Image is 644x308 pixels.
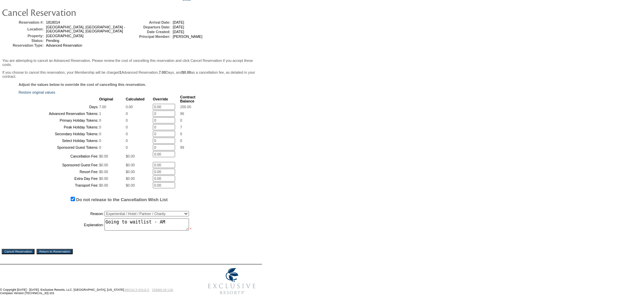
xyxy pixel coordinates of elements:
[99,176,108,181] span: $0.00
[19,210,104,218] td: Reason:
[19,182,98,188] td: Transport Fee:
[19,104,98,110] td: Days:
[46,25,125,33] span: [GEOGRAPHIC_DATA], [GEOGRAPHIC_DATA] - [GEOGRAPHIC_DATA], [GEOGRAPHIC_DATA]
[19,218,104,231] td: Explanation:
[126,154,135,158] span: $0.00
[99,118,101,122] span: 0
[99,97,113,101] b: Original
[126,125,128,129] span: 0
[180,132,182,136] span: 0
[173,34,202,39] span: [PERSON_NAME]
[19,151,98,161] td: Cancellation Fee:
[19,90,55,94] a: Restore original values
[180,95,195,103] b: Contract Balance
[125,288,149,291] a: PRIVACY POLICY
[126,112,128,116] span: 0
[99,170,108,174] span: $0.00
[126,139,128,143] span: 0
[99,112,101,116] span: 1
[46,34,84,38] span: [GEOGRAPHIC_DATA]
[173,20,184,24] span: [DATE]
[2,58,260,67] p: You are attempting to cancel an Advanced Reservation. Please review the cost of cancelling this r...
[126,132,128,136] span: 0
[19,162,98,168] td: Sponsored Guest Fee:
[99,183,108,187] span: $0.00
[126,176,135,181] span: $0.00
[19,117,98,123] td: Primary Holiday Tokens:
[126,105,133,109] span: 0.00
[180,139,182,143] span: 0
[99,154,108,158] span: $0.00
[19,82,146,87] b: Adjust the values below to override the cost of cancelling this reservation.
[19,169,98,175] td: Resort Fee:
[126,183,135,187] span: $0.00
[130,20,170,24] td: Arrival Date:
[201,264,262,298] img: Exclusive Resorts
[19,131,98,137] td: Secondary Holiday Tokens:
[182,70,191,74] b: $0.00
[3,20,44,24] td: Reservation #:
[76,197,168,202] label: Do not release to the Cancellation Wish List
[3,39,44,43] td: Status:
[3,34,44,38] td: Property:
[2,5,137,19] img: pgTtlCancelRes.gif
[173,25,184,29] span: [DATE]
[46,43,82,47] span: Advanced Reservation
[19,111,98,117] td: Advanced Reservation Tokens:
[19,144,98,150] td: Sponsored Guest Tokens:
[99,163,108,167] span: $0.00
[99,105,106,109] span: 7.00
[19,124,98,130] td: Peak Holiday Tokens:
[180,125,182,129] span: 7
[126,163,135,167] span: $0.00
[99,139,101,143] span: 0
[3,43,44,47] td: Reservation Type:
[99,125,101,129] span: 0
[3,25,44,33] td: Location:
[130,25,170,29] td: Departure Date:
[159,70,166,74] b: 7.00
[126,145,128,149] span: 0
[120,70,122,74] b: 1
[2,70,260,78] p: If you choose to cancel this reservation, your Membership will be charged Advanced Reservation, D...
[19,175,98,182] td: Extra Day Fee:
[99,132,101,136] span: 0
[130,30,170,34] td: Date Created:
[126,170,135,174] span: $0.00
[180,118,182,122] span: 0
[173,30,184,34] span: [DATE]
[37,249,73,254] input: Return to Reservation
[180,145,184,149] span: 99
[126,97,145,101] b: Calculated
[130,34,170,39] td: Principal Member:
[2,249,34,254] input: Cancel Reservation
[180,112,184,116] span: 96
[46,39,59,43] span: Pending
[99,145,101,149] span: 0
[153,97,168,101] b: Override
[19,138,98,144] td: Select Holiday Tokens:
[126,118,128,122] span: 0
[180,105,191,109] span: 200.00
[46,20,60,24] span: 1818014
[152,288,173,291] a: TERMS OF USE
